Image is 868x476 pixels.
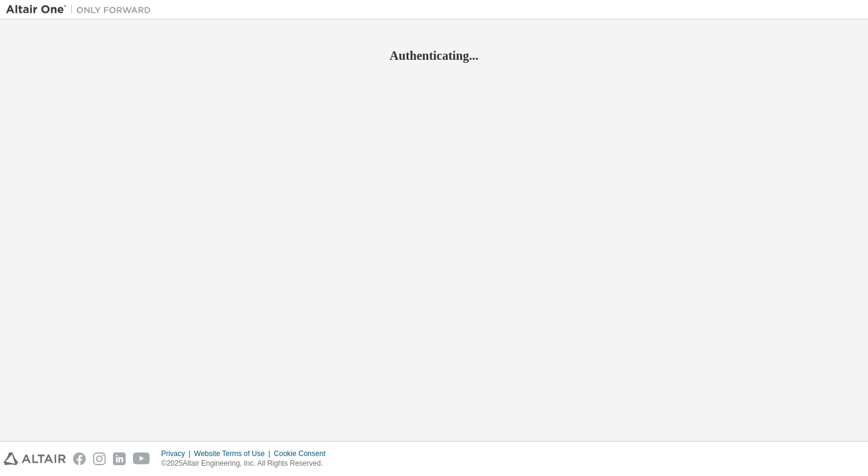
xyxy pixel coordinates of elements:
p: © 2025 Altair Engineering, Inc. All Rights Reserved. [161,458,333,469]
img: linkedin.svg [113,452,126,465]
img: instagram.svg [93,452,106,465]
img: altair_logo.svg [4,452,66,465]
div: Cookie Consent [274,449,332,458]
img: facebook.svg [73,452,86,465]
h2: Authenticating... [6,48,862,63]
img: youtube.svg [133,452,150,465]
div: Website Terms of Use [194,449,274,458]
img: Altair One [6,4,157,16]
div: Privacy [161,449,194,458]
